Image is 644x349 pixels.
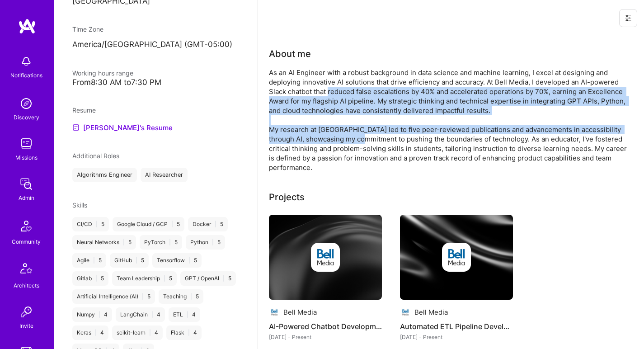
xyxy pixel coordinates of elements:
p: America/[GEOGRAPHIC_DATA] (GMT-05:00 ) [72,39,240,50]
span: | [212,239,214,246]
div: GPT / OpenAI 5 [180,271,236,286]
div: Community [12,237,41,246]
div: Flask 4 [166,325,202,340]
img: cover [269,215,382,300]
div: Algorithms Engineer [72,168,137,182]
div: Teaching 5 [159,289,203,304]
img: Company logo [400,307,411,318]
span: | [188,257,190,264]
div: Gitlab 5 [72,271,108,286]
div: As an AI Engineer with a robust background in data science and machine learning, I excel at desig... [269,68,630,172]
div: [DATE] - Present [269,332,382,342]
div: Admin [19,193,34,203]
div: PyTorch 5 [140,235,182,250]
div: Architects [14,281,39,290]
span: | [151,311,153,318]
span: | [171,221,173,228]
span: Working hours range [72,69,133,77]
div: Keras 4 [72,325,108,340]
span: | [164,275,165,282]
img: Company logo [269,307,280,318]
span: | [93,257,95,264]
span: | [169,239,171,246]
span: Resume [72,106,96,114]
div: ETL 4 [169,307,200,322]
img: Architects [15,259,37,281]
div: Python 5 [186,235,225,250]
div: Numpy 4 [72,307,112,322]
div: Tensorflow 5 [152,253,202,268]
div: Artificial Intelligence (AI) 5 [72,289,155,304]
div: LangChain 4 [116,307,165,322]
span: | [95,329,97,336]
div: Bell Media [414,307,448,317]
div: [DATE] - Present [400,332,513,342]
div: Discovery [14,113,39,122]
img: Company logo [311,243,340,272]
div: scikit-learn 4 [112,325,163,340]
img: teamwork [17,135,35,153]
div: AI Researcher [141,168,188,182]
img: logo [18,18,36,34]
div: Bell Media [283,307,317,317]
div: About me [269,47,311,61]
span: | [149,329,151,336]
h4: Automated ETL Pipeline Development [400,321,513,332]
div: Google Cloud / GCP 5 [113,217,184,231]
div: GitHub 5 [110,253,149,268]
span: | [95,275,97,282]
span: | [223,275,225,282]
div: Missions [15,153,38,162]
div: From 8:30 AM to 7:30 PM [72,78,240,87]
img: cover [400,215,513,300]
span: | [99,311,100,318]
span: Time Zone [72,25,103,33]
span: | [142,293,144,300]
div: CI/CD 5 [72,217,109,231]
span: | [136,257,137,264]
a: [PERSON_NAME]'s Resume [72,122,173,133]
span: Additional Roles [72,152,119,160]
img: bell [17,52,35,71]
h4: AI-Powered Chatbot Development [269,321,382,332]
img: Community [15,215,37,237]
div: Projects [269,190,305,204]
span: | [190,293,192,300]
span: | [187,311,188,318]
img: discovery [17,94,35,113]
div: Team Leadership 5 [112,271,177,286]
span: Skills [72,201,87,209]
span: | [188,329,190,336]
img: Invite [17,303,35,321]
img: admin teamwork [17,175,35,193]
div: Notifications [10,71,42,80]
span: | [96,221,98,228]
div: Neural Networks 5 [72,235,136,250]
img: Resume [72,124,80,131]
img: Company logo [442,243,471,272]
span: | [123,239,125,246]
span: | [215,221,216,228]
div: Invite [19,321,33,330]
div: Docker 5 [188,217,228,231]
div: Agile 5 [72,253,106,268]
